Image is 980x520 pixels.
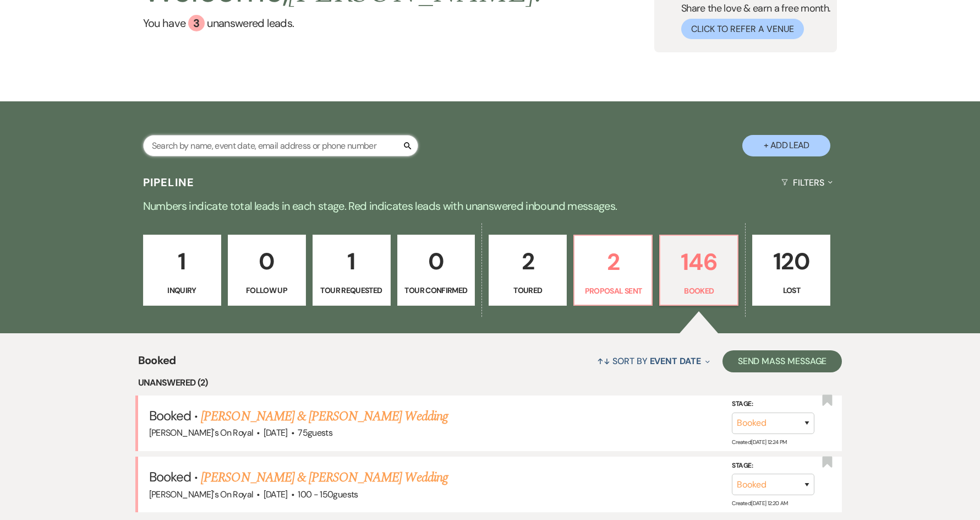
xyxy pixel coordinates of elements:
a: 0Tour Confirmed [397,235,475,306]
div: 3 [188,15,205,31]
span: ↑↓ [597,355,610,367]
a: 146Booked [659,235,738,306]
p: 0 [235,243,299,280]
span: [PERSON_NAME]'s On Royal [149,427,254,438]
a: 1Inquiry [143,235,221,306]
p: Tour Confirmed [404,284,468,296]
p: 1 [150,243,214,280]
p: 146 [667,243,731,280]
button: + Add Lead [742,135,830,156]
span: Created: [DATE] 12:20 AM [732,500,787,507]
p: 2 [496,243,560,280]
button: Send Mass Message [722,350,842,372]
p: Booked [667,285,731,297]
input: Search by name, event date, email address or phone number [143,135,418,156]
li: Unanswered (2) [138,376,842,390]
span: 75 guests [298,427,332,438]
button: Filters [777,168,837,197]
p: Numbers indicate total leads in each stage. Red indicates leads with unanswered inbound messages. [94,197,886,215]
label: Stage: [732,398,814,410]
a: [PERSON_NAME] & [PERSON_NAME] Wedding [201,468,447,487]
p: 120 [759,243,823,280]
span: [DATE] [264,427,288,438]
p: 2 [581,243,645,280]
p: Lost [759,284,823,296]
p: Inquiry [150,284,214,296]
a: 2Proposal Sent [573,235,653,306]
span: [DATE] [264,489,288,500]
a: 120Lost [752,235,830,306]
p: Follow Up [235,284,299,296]
label: Stage: [732,459,814,472]
a: 0Follow Up [228,235,306,306]
button: Click to Refer a Venue [681,19,804,39]
p: Toured [496,284,560,296]
h3: Pipeline [143,175,195,190]
span: Booked [138,352,176,376]
span: [PERSON_NAME]'s On Royal [149,489,254,500]
span: Booked [149,407,191,424]
p: 0 [404,243,468,280]
a: 2Toured [489,235,567,306]
p: Tour Requested [320,284,384,296]
a: 1Tour Requested [313,235,391,306]
span: Event Date [650,355,701,367]
a: You have 3 unanswered leads. [143,15,543,31]
p: Proposal Sent [581,285,645,297]
button: Sort By Event Date [593,346,714,376]
span: 100 - 150 guests [298,489,358,500]
span: Booked [149,468,191,485]
span: Created: [DATE] 12:24 PM [732,438,786,446]
p: 1 [320,243,384,280]
a: [PERSON_NAME] & [PERSON_NAME] Wedding [201,407,447,426]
